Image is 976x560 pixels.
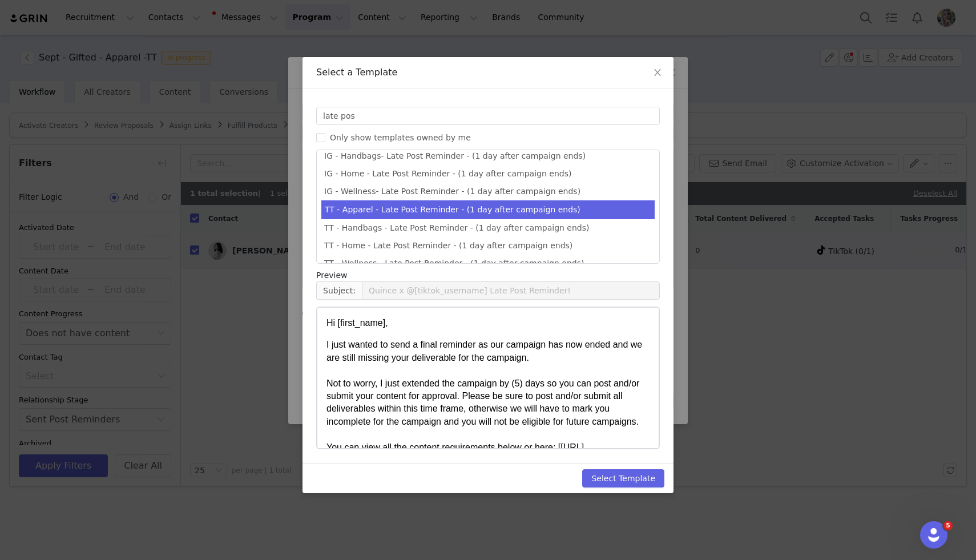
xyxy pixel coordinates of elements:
span: Preview [316,269,348,281]
body: Rich Text Area. Press ALT-0 for help. [9,9,361,22]
span: Only show templates owned by me [325,133,475,142]
li: IG - Home - Late Post Reminder - (1 day after campaign ends) [321,165,655,183]
span: You can view all the content requirements below or here: [[URL][DOMAIN_NAME]] [9,135,267,157]
li: TT - Handbags - Late Post Reminder - (1 day after campaign ends) [321,219,655,237]
i: icon: close [653,68,662,77]
span: Subject: [316,281,362,300]
span: I just wanted to send a final reminder as our campaign has now ended and we are still missing you... [9,32,325,54]
li: IG - Handbags- Late Post Reminder - (1 day after campaign ends) [321,147,655,165]
span: Hi [first_name], [9,10,71,20]
div: Select a Template [316,66,660,79]
span: 5 [943,521,953,530]
iframe: Rich Text Area [317,308,659,448]
span: Not to worry, I just extended the campaign by (5) days so you can post and/or submit your content... [9,71,322,119]
button: Close [642,57,673,89]
li: IG - Wellness- Late Post Reminder - (1 day after campaign ends) [321,183,655,200]
input: Search templates ... [316,107,660,125]
li: TT - Home - Late Post Reminder - (1 day after campaign ends) [321,237,655,255]
li: TT - Wellness - Late Post Reminder - (1 day after campaign ends) [321,255,655,272]
li: TT - Apparel - Late Post Reminder - (1 day after campaign ends) [321,200,655,219]
iframe: Intercom live chat [920,521,947,549]
button: Select Template [582,469,664,488]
